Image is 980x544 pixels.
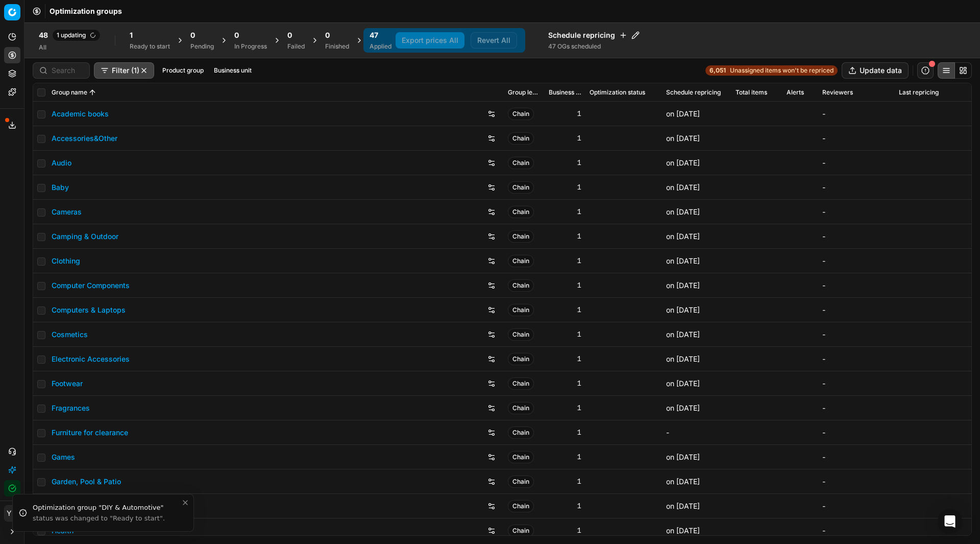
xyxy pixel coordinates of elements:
td: - [818,371,895,396]
span: 0 [287,30,292,40]
span: Schedule repricing [666,88,721,97]
a: Footwear [52,379,83,389]
span: on [DATE] [666,256,700,265]
span: Chain [508,525,534,537]
span: Alerts [787,88,804,97]
span: Group level [508,88,541,97]
span: Group name [52,88,87,97]
button: Close toast [179,496,191,509]
div: 1 [549,133,581,144]
a: 6,051Unassigned items won't be repriced [705,65,838,76]
div: 1 [549,109,581,119]
input: Search [52,65,83,76]
span: Chain [508,353,534,365]
span: Chain [508,427,534,439]
a: Cosmetics [52,329,88,340]
div: 1 [549,477,581,487]
span: Chain [508,304,534,316]
span: Unassigned items won't be repriced [730,66,834,75]
td: - [818,518,895,543]
span: on [DATE] [666,207,700,216]
td: - [818,420,895,445]
span: 0 [190,30,195,40]
span: 1 updating [52,29,101,41]
a: Furniture for clearance [52,428,128,438]
span: Chain [508,132,534,145]
span: Optimization status [590,88,645,97]
a: Clothing [52,256,80,266]
div: 1 [549,403,581,413]
div: Applied [370,42,391,51]
span: Chain [508,402,534,414]
div: 1 [549,526,581,536]
div: 1 [549,329,581,340]
div: 1 [549,280,581,291]
div: 1 [549,231,581,242]
div: 47 OGs scheduled [548,42,640,51]
span: on [DATE] [666,281,700,290]
a: Computer Components [52,280,130,291]
span: Chain [508,476,534,488]
a: Academic books [52,109,109,119]
td: - [818,445,895,469]
div: 1 [549,452,581,462]
div: 1 [549,354,581,364]
span: on [DATE] [666,453,700,461]
span: on [DATE] [666,158,700,167]
span: on [DATE] [666,232,700,241]
a: Cameras [52,207,82,217]
a: Computers & Laptops [52,305,126,315]
button: YM [4,505,20,522]
h4: Schedule repricing [548,30,640,40]
a: Baby [52,182,69,193]
div: Optimization group "DIY & Automotive" [33,503,181,513]
span: on [DATE] [666,183,700,192]
span: Chain [508,157,534,169]
td: - [818,102,895,126]
span: Chain [508,230,534,243]
span: Chain [508,451,534,463]
a: Games [52,452,75,462]
div: 1 [549,501,581,511]
div: 1 [549,428,581,438]
td: - [818,494,895,518]
td: - [818,151,895,175]
span: Chain [508,181,534,194]
span: on [DATE] [666,354,700,363]
td: - [818,249,895,273]
a: Garden, Pool & Patio [52,477,121,487]
div: Pending [190,42,214,51]
a: Accessories&Other [52,133,117,144]
strong: 6,051 [709,66,726,75]
span: on [DATE] [666,502,700,510]
div: Ready to start [130,42,170,51]
td: - [818,224,895,249]
td: - [818,298,895,322]
span: Chain [508,206,534,218]
span: on [DATE] [666,330,700,339]
a: Fragrances [52,403,90,413]
td: - [818,273,895,298]
td: - [818,200,895,224]
span: on [DATE] [666,109,700,118]
span: 48 [39,30,48,40]
div: 1 [549,158,581,168]
button: Sorted by Group name ascending [87,87,97,98]
span: on [DATE] [666,305,700,314]
span: Chain [508,500,534,512]
span: Optimization groups [50,6,122,16]
div: Failed [287,42,305,51]
button: Product group [158,64,208,77]
td: - [662,420,731,445]
span: Chain [508,255,534,267]
button: Business unit [210,64,256,77]
span: YM [5,506,20,521]
button: Revert All [471,32,517,49]
span: 0 [234,30,239,40]
span: 1 [130,30,133,40]
a: Camping & Outdoor [52,231,118,242]
span: Business unit [549,88,581,97]
a: Audio [52,158,71,168]
button: Update data [842,62,909,79]
span: Reviewers [822,88,853,97]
